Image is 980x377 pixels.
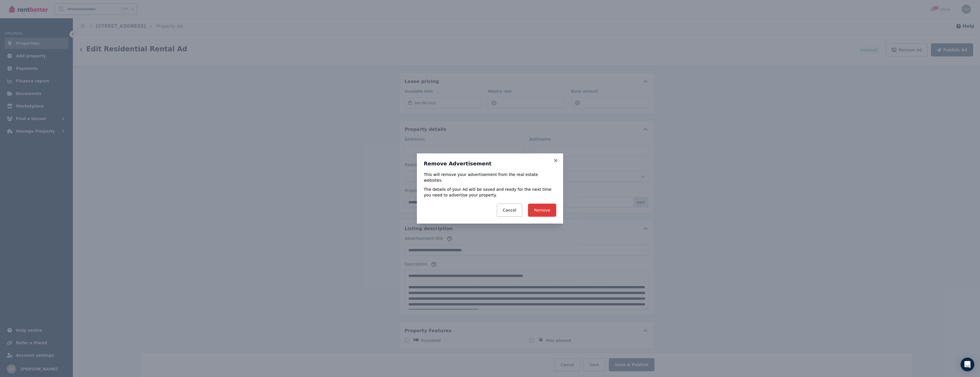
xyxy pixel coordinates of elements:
[497,204,522,217] button: Cancel
[424,187,556,198] p: The details of your Ad will be saved and ready for the next time you need to advertise your prope...
[961,358,974,371] div: Open Intercom Messenger
[424,172,556,183] p: This will remove your advertisement from the real estate websites.
[528,204,556,217] button: Remove
[424,160,556,167] h3: Remove Advertisement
